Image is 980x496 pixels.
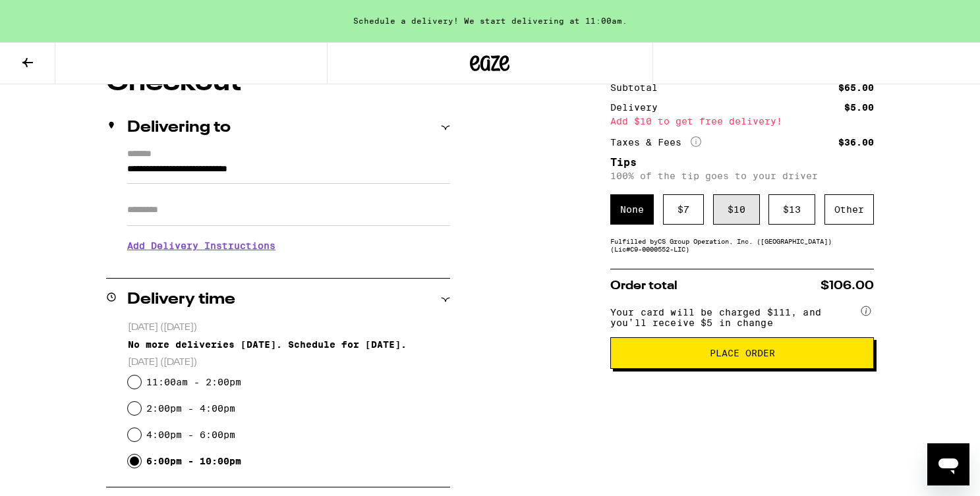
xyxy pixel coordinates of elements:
[128,321,450,334] p: [DATE] ([DATE])
[127,292,235,308] h2: Delivery time
[610,194,654,225] div: None
[927,443,969,485] iframe: Button to launch messaging window
[128,339,450,350] div: No more deliveries [DATE]. Schedule for [DATE].
[768,194,815,225] div: $ 13
[821,280,874,292] span: $106.00
[146,377,241,387] label: 11:00am - 2:00pm
[824,194,874,225] div: Other
[610,280,677,292] span: Order total
[844,103,874,112] div: $5.00
[610,171,874,181] p: 100% of the tip goes to your driver
[610,157,874,168] h5: Tips
[610,302,858,328] span: Your card will be charged $111, and you’ll receive $5 in change
[713,194,760,225] div: $ 10
[128,356,450,369] p: [DATE] ([DATE])
[610,237,874,253] div: Fulfilled by CS Group Operation, Inc. ([GEOGRAPHIC_DATA]) (Lic# C9-0000552-LIC )
[610,117,874,126] div: Add $10 to get free delivery!
[710,348,775,358] span: Place Order
[838,138,874,147] div: $36.00
[610,83,667,92] div: Subtotal
[610,136,701,148] div: Taxes & Fees
[146,403,235,414] label: 2:00pm - 4:00pm
[146,429,235,440] label: 4:00pm - 6:00pm
[838,83,874,92] div: $65.00
[127,261,450,271] p: We'll contact you at [PHONE_NUMBER] when we arrive
[663,194,704,225] div: $ 7
[610,337,874,369] button: Place Order
[146,456,241,466] label: 6:00pm - 10:00pm
[127,120,231,136] h2: Delivering to
[610,103,667,112] div: Delivery
[127,231,450,261] h3: Add Delivery Instructions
